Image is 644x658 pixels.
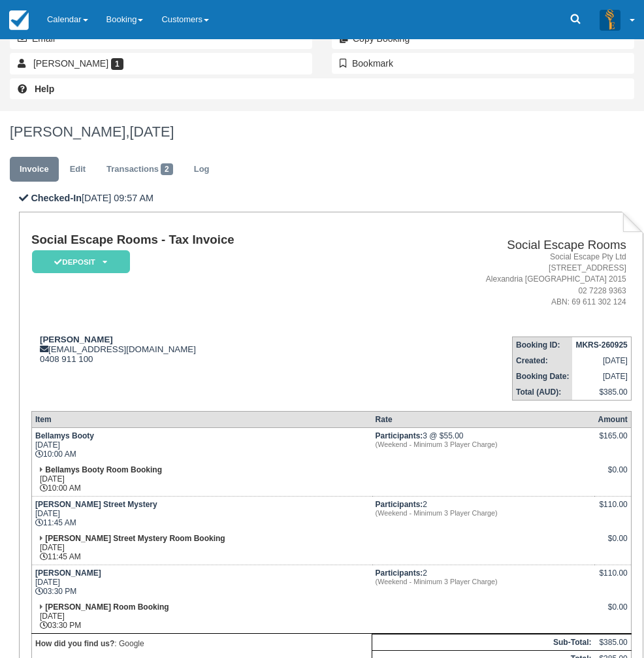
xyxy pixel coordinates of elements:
strong: Participants [376,500,423,509]
a: Log [184,157,219,182]
a: [PERSON_NAME] 1 [10,53,312,74]
h1: Social Escape Rooms - Tax Invoice [31,233,376,247]
div: $165.00 [598,431,627,451]
span: [PERSON_NAME] [33,58,108,69]
td: [DATE] 10:00 AM [31,427,372,462]
td: [DATE] [572,369,631,384]
a: Help [10,78,634,99]
th: Item [31,411,372,427]
div: $110.00 [598,568,627,588]
img: checkfront-main-nav-mini-logo.png [9,10,29,30]
a: Transactions2 [97,157,183,182]
address: Social Escape Pty Ltd [STREET_ADDRESS] Alexandria [GEOGRAPHIC_DATA] 2015 02 7228 9363 ABN: 69 611... [381,252,626,308]
th: Total (AUD): [513,384,573,401]
em: (Weekend - Minimum 3 Player Charge) [376,578,592,585]
th: Sub-Total: [372,634,595,650]
td: [DATE] 11:45 AM [31,531,372,565]
em: Deposit [32,250,130,273]
th: Created: [513,353,573,369]
h1: [PERSON_NAME], [10,124,634,140]
p: [DATE] 09:57 AM [19,191,643,205]
p: : Google [35,637,368,650]
td: [DATE] 03:30 PM [31,565,372,599]
a: Invoice [10,157,59,182]
strong: [PERSON_NAME] [35,568,101,578]
strong: Bellamys Booty [35,431,94,440]
td: [DATE] 11:45 AM [31,496,372,531]
strong: [PERSON_NAME] Room Booking [45,602,169,612]
strong: Participants [376,431,423,440]
td: $385.00 [572,384,631,401]
th: Rate [372,411,595,427]
td: 3 @ $55.00 [372,427,595,462]
strong: How did you find us? [35,639,114,648]
div: $0.00 [598,465,627,485]
div: [EMAIL_ADDRESS][DOMAIN_NAME] 0408 911 100 [31,335,376,364]
strong: [PERSON_NAME] Street Mystery Room Booking [45,534,225,543]
th: Amount [594,411,631,427]
th: Booking Date: [513,369,573,384]
div: $0.00 [598,534,627,553]
strong: [PERSON_NAME] [40,335,113,344]
a: Edit [60,157,95,182]
strong: MKRS-260925 [575,340,627,350]
td: [DATE] [572,353,631,369]
em: (Weekend - Minimum 3 Player Charge) [376,509,592,517]
h2: Social Escape Rooms [381,239,626,252]
span: 1 [111,58,123,70]
th: Booking ID: [513,337,573,353]
img: A3 [600,9,620,30]
b: Help [35,84,54,94]
button: Bookmark [332,53,634,74]
em: (Weekend - Minimum 3 Player Charge) [376,440,592,448]
span: 2 [161,163,173,175]
b: Checked-In [31,193,82,203]
span: [DATE] [129,123,174,140]
td: 2 [372,496,595,531]
div: $0.00 [598,602,627,622]
strong: Bellamys Booty Room Booking [45,465,162,474]
td: [DATE] 03:30 PM [31,599,372,634]
td: 2 [372,565,595,599]
td: [DATE] 10:00 AM [31,462,372,497]
strong: Participants [376,568,423,578]
strong: [PERSON_NAME] Street Mystery [35,500,157,509]
td: $385.00 [594,634,631,650]
div: $110.00 [598,500,627,519]
a: Deposit [31,250,125,274]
